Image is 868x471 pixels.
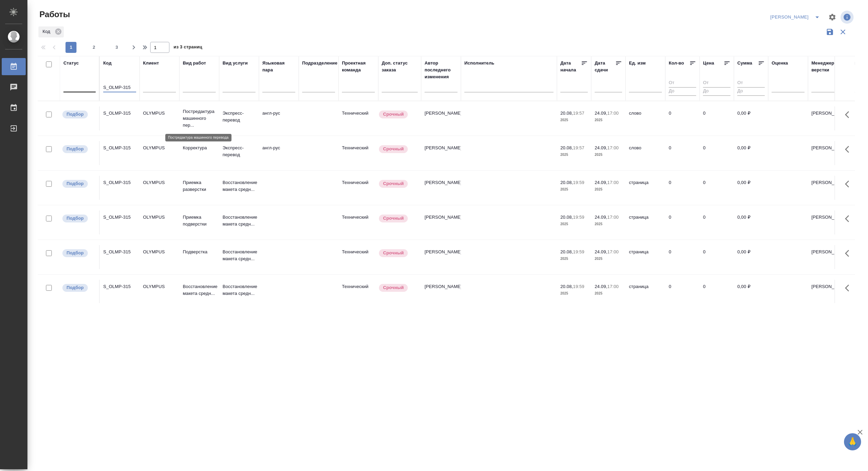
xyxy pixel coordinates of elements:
p: 2025 [560,255,588,262]
p: Подбор [67,180,84,187]
p: Срочный [383,180,404,187]
p: OLYMPUS [143,283,176,290]
p: Подбор [67,146,84,152]
div: Исполнитель [464,60,495,67]
p: Восстановление макета средн... [223,214,255,228]
p: 20.08, [560,111,573,116]
div: Вид услуги [223,60,248,67]
td: 0 [700,280,734,304]
div: Доп. статус заказа [382,60,418,73]
p: 24.09, [595,111,607,116]
td: [PERSON_NAME] [421,176,461,200]
div: Можно подбирать исполнителей [62,214,96,223]
p: 20.08, [560,249,573,254]
p: 19:59 [573,215,584,220]
p: 17:00 [607,180,619,185]
p: 24.09, [595,180,607,185]
p: 19:59 [573,284,584,289]
div: S_OLMP-315 [103,214,136,221]
input: До [737,87,765,96]
p: Срочный [383,215,404,222]
div: Оценка [772,60,788,67]
p: Приемка разверстки [183,179,216,193]
p: 20.08, [560,180,573,185]
td: [PERSON_NAME] [421,106,461,130]
p: 2025 [560,290,588,297]
input: До [703,87,730,96]
td: 0 [700,106,734,130]
div: Сумма [737,60,752,67]
td: [PERSON_NAME] [421,245,461,269]
p: 2025 [560,117,588,124]
td: Технический [338,176,378,200]
div: Дата сдачи [595,60,615,73]
p: 2025 [560,186,588,193]
p: Корректура [183,145,216,151]
button: Здесь прячутся важные кнопки [841,245,857,262]
td: 0,00 ₽ [734,280,768,304]
input: От [703,79,730,88]
p: Срочный [383,111,404,118]
td: 0,00 ₽ [734,106,768,130]
td: 0 [700,176,734,200]
p: Подверстка [183,249,216,255]
div: S_OLMP-315 [103,110,136,117]
p: Подбор [67,284,84,291]
div: Менеджеры верстки [811,60,844,73]
td: [PERSON_NAME] [421,210,461,234]
button: Здесь прячутся важные кнопки [841,141,857,158]
button: 2 [88,42,99,53]
div: Кол-во [669,60,684,67]
div: Вид работ [183,60,206,67]
div: Можно подбирать исполнителей [62,179,96,188]
p: Срочный [383,250,404,256]
div: Ед. изм [629,60,646,67]
p: 17:00 [607,145,619,150]
td: страница [626,245,665,269]
span: Настроить таблицу [824,9,841,25]
p: [PERSON_NAME] [811,283,844,290]
td: 0,00 ₽ [734,176,768,200]
td: 0 [665,141,700,165]
p: 17:00 [607,249,619,254]
div: Автор последнего изменения [425,60,457,80]
div: Подразделение [302,60,337,67]
p: OLYMPUS [143,214,176,221]
p: 19:59 [573,249,584,254]
td: [PERSON_NAME] [421,280,461,304]
td: 0 [665,106,700,130]
div: Дата начала [560,60,581,73]
p: Срочный [383,284,404,291]
span: 🙏 [847,435,858,449]
p: 19:57 [573,145,584,150]
p: [PERSON_NAME] [811,145,844,151]
p: 2025 [595,255,622,262]
div: S_OLMP-315 [103,283,136,290]
td: [PERSON_NAME] [421,141,461,165]
p: 2025 [595,221,622,228]
button: Здесь прячутся важные кнопки [841,176,857,192]
span: Работы [38,9,70,20]
button: Здесь прячутся важные кнопки [841,280,857,296]
span: Посмотреть информацию [841,11,855,24]
p: OLYMPUS [143,179,176,186]
span: 2 [88,44,99,51]
td: Технический [338,106,378,130]
span: 3 [111,44,122,51]
div: Статус [63,60,79,67]
td: слово [626,106,665,130]
button: Здесь прячутся важные кнопки [841,106,857,123]
td: 0 [665,280,700,304]
div: Цена [703,60,714,67]
p: Экспресс-перевод [223,145,255,158]
button: Сохранить фильтры [823,25,836,38]
td: слово [626,141,665,165]
p: 20.08, [560,215,573,220]
td: 0,00 ₽ [734,141,768,165]
span: из 3 страниц [174,43,202,53]
div: Можно подбирать исполнителей [62,110,96,119]
p: Подбор [67,250,84,256]
p: 2025 [595,117,622,124]
button: Здесь прячутся важные кнопки [841,210,857,227]
div: Можно подбирать исполнителей [62,145,96,154]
